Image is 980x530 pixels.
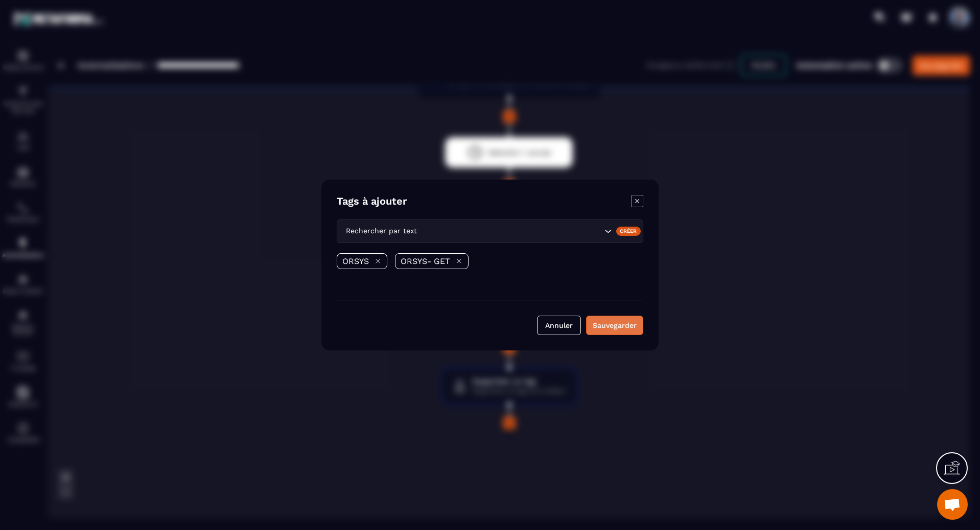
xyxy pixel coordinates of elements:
[537,316,581,335] button: Annuler
[337,195,407,209] h4: Tags à ajouter
[616,227,641,236] div: Créer
[586,316,643,335] button: Sauvegarder
[337,219,643,243] div: Search for option
[419,226,602,237] input: Search for option
[342,256,369,266] p: ORSYS
[937,489,968,520] div: Ouvrir le chat
[343,226,419,237] span: Rechercher par text
[401,256,450,266] p: ORSYS- GET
